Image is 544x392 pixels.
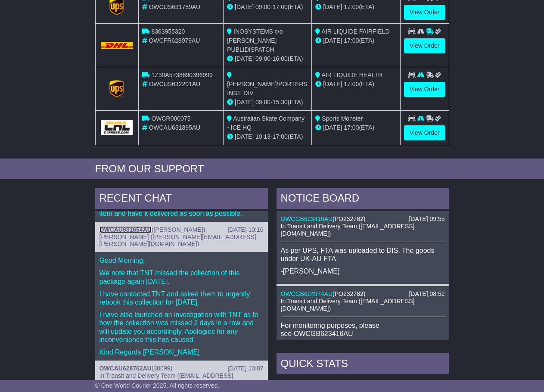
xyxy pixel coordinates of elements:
[235,133,254,140] span: [DATE]
[255,55,270,62] span: 09:00
[227,98,308,107] div: - (ETA)
[335,290,364,297] span: PO232782
[409,290,445,298] div: [DATE] 08:52
[154,226,203,233] span: [PERSON_NAME]
[323,3,342,10] span: [DATE]
[281,290,445,298] div: ( )
[227,115,305,131] span: Australian Skate Company - ICE HQ
[344,81,359,87] span: 17:00
[255,99,270,106] span: 09:00
[344,37,359,44] span: 17:00
[315,36,396,45] div: (ETA)
[109,80,124,97] img: GetCarrierServiceLogo
[149,37,200,44] span: OWCFR628079AU
[404,5,445,20] a: View Order
[315,80,396,89] div: (ETA)
[255,133,270,140] span: 10:13
[315,123,396,132] div: (ETA)
[95,188,268,211] div: RECENT CHAT
[322,115,363,122] span: Sports Monster
[227,81,307,96] span: [PERSON_NAME]/PORTERS INST. DIV
[101,42,133,49] img: DHL.png
[281,298,415,312] span: In Transit and Delivery Team ([EMAIL_ADDRESS][DOMAIN_NAME])
[281,223,415,237] span: In Transit and Delivery Team ([EMAIL_ADDRESS][DOMAIN_NAME])
[151,28,185,35] span: 8363955320
[99,365,152,372] a: OWCAU628762AU
[335,215,364,222] span: PO232782
[149,3,200,10] span: OWCUS631789AU
[281,321,445,338] p: For monitoring purposes, please see OWCGB623416AU
[323,124,342,131] span: [DATE]
[315,3,396,12] div: (ETA)
[404,38,445,53] a: View Order
[404,82,445,97] a: View Order
[151,115,190,122] span: OWCR000075
[99,233,256,248] span: [PERSON_NAME] ([PERSON_NAME][EMAIL_ADDRESS][PERSON_NAME][DOMAIN_NAME])
[255,3,270,10] span: 09:00
[323,81,342,87] span: [DATE]
[154,365,171,372] span: 30099
[151,72,212,78] span: 1Z30A5738690396999
[281,246,445,263] p: As per UPS, FTA was uploaded to DIS. The goods under UK-AU FTA
[322,28,390,35] span: AIR LIQUIDE FAIRFIELD
[404,125,445,140] a: View Order
[227,54,308,63] div: - (ETA)
[99,269,264,285] p: We note that TNT missed the collection of this package again [DATE].
[99,290,264,306] p: I have contacted TNT and asked them to urgently rebook this collection for [DATE].
[323,37,342,44] span: [DATE]
[277,353,449,376] div: Quick Stats
[149,81,200,87] span: OWCUS632201AU
[281,290,333,297] a: OWCGB624974AU
[281,215,333,222] a: OWCGB623416AU
[227,226,263,233] div: [DATE] 10:16
[281,267,445,275] p: -[PERSON_NAME]
[273,3,288,10] span: 17:00
[322,72,382,78] span: AIR LIQUIDE HEALTH
[235,99,254,106] span: [DATE]
[227,132,308,141] div: - (ETA)
[273,99,288,106] span: 15:30
[149,124,200,131] span: OWCAU631895AU
[227,365,263,372] div: [DATE] 10:07
[95,382,220,389] span: © One World Courier 2025. All rights reserved.
[235,55,254,62] span: [DATE]
[273,55,288,62] span: 16:00
[99,372,233,386] span: In Transit and Delivery Team ([EMAIL_ADDRESS][DOMAIN_NAME])
[344,3,359,10] span: 17:00
[99,348,264,356] p: Kind Regards [PERSON_NAME]
[99,226,264,233] div: ( )
[273,133,288,140] span: 17:00
[227,28,283,53] span: INOSYSTEMS c/o [PERSON_NAME] PUBLIDISPATCH
[101,120,133,135] img: GetCarrierServiceLogo
[99,365,264,372] div: ( )
[281,215,445,223] div: ( )
[277,188,449,211] div: NOTICE BOARD
[227,3,308,12] div: - (ETA)
[99,256,264,264] p: Good Morning,
[99,311,264,344] p: I have also launched an investigation with TNT as to how the collection was missed 2 days in a ro...
[409,215,445,223] div: [DATE] 09:55
[95,163,449,175] div: FROM OUR SUPPORT
[235,3,254,10] span: [DATE]
[344,124,359,131] span: 17:00
[99,226,152,233] a: OWCAU631654AU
